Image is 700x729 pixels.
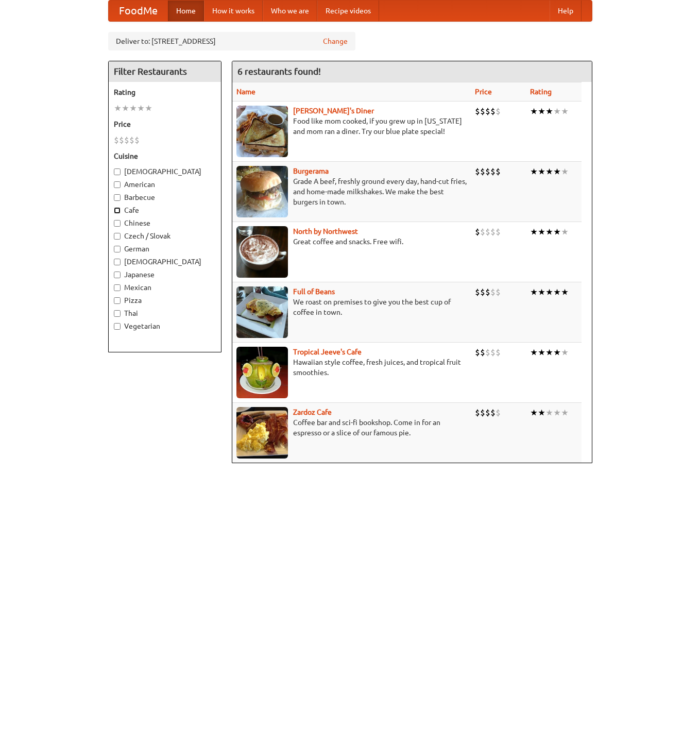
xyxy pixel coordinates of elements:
[496,407,501,418] li: $
[236,88,255,96] a: Name
[236,176,467,207] p: Grade A beef, freshly ground every day, hand-cut fries, and home-made milkshakes. We make the bes...
[129,134,134,146] li: $
[114,257,216,267] label: [DEMOGRAPHIC_DATA]
[114,231,216,241] label: Czech / Slovak
[553,286,561,298] li: ★
[114,295,216,306] label: Pizza
[293,107,374,115] a: [PERSON_NAME]'s Diner
[122,103,129,114] li: ★
[114,192,216,202] label: Barbecue
[124,134,129,146] li: $
[114,233,121,240] input: Czech / Slovak
[114,323,121,330] input: Vegetarian
[538,347,545,358] li: ★
[480,347,485,358] li: $
[114,166,216,177] label: [DEMOGRAPHIC_DATA]
[561,347,569,358] li: ★
[114,134,119,146] li: $
[145,103,152,114] li: ★
[480,226,485,238] li: $
[237,66,321,76] ng-pluralize: 6 restaurants found!
[137,103,145,114] li: ★
[236,407,288,459] img: zardoz.jpg
[545,347,553,358] li: ★
[236,116,467,137] p: Food like mom cooked, if you grew up in [US_STATE] and mom ran a diner. Try our blue plate special!
[114,308,216,318] label: Thai
[236,297,467,317] p: We roast on premises to give you the best cup of coffee in town.
[538,407,545,418] li: ★
[485,166,490,177] li: $
[114,220,121,227] input: Chinese
[263,1,317,21] a: Who we are
[475,226,480,238] li: $
[204,1,263,21] a: How it works
[496,166,501,177] li: $
[550,1,582,21] a: Help
[530,226,538,238] li: ★
[485,407,490,418] li: $
[114,284,121,291] input: Mexican
[114,181,121,188] input: American
[114,244,216,254] label: German
[236,166,288,217] img: burgerama.jpg
[485,106,490,117] li: $
[485,226,490,238] li: $
[530,88,552,96] a: Rating
[293,408,332,416] a: Zardoz Cafe
[538,226,545,238] li: ★
[538,166,545,177] li: ★
[545,226,553,238] li: ★
[490,226,496,238] li: $
[114,297,121,304] input: Pizza
[236,417,467,438] p: Coffee bar and sci-fi bookshop. Come in for an espresso or a slice of our famous pie.
[475,347,480,358] li: $
[530,286,538,298] li: ★
[545,166,553,177] li: ★
[114,87,216,97] h5: Rating
[553,347,561,358] li: ★
[561,407,569,418] li: ★
[114,246,121,252] input: German
[496,226,501,238] li: $
[485,347,490,358] li: $
[114,194,121,201] input: Barbecue
[545,106,553,117] li: ★
[496,286,501,298] li: $
[553,106,561,117] li: ★
[323,36,348,46] a: Change
[490,286,496,298] li: $
[114,269,216,280] label: Japanese
[293,287,335,296] a: Full of Beans
[538,286,545,298] li: ★
[114,259,121,265] input: [DEMOGRAPHIC_DATA]
[168,1,204,21] a: Home
[114,282,216,293] label: Mexican
[114,321,216,331] label: Vegetarian
[129,103,137,114] li: ★
[561,166,569,177] li: ★
[236,357,467,378] p: Hawaiian style coffee, fresh juices, and tropical fruit smoothies.
[114,310,121,317] input: Thai
[119,134,124,146] li: $
[475,106,480,117] li: $
[496,347,501,358] li: $
[109,61,221,82] h4: Filter Restaurants
[475,286,480,298] li: $
[114,272,121,278] input: Japanese
[480,166,485,177] li: $
[317,1,379,21] a: Recipe videos
[530,347,538,358] li: ★
[236,106,288,157] img: sallys.jpg
[293,167,329,175] a: Burgerama
[293,227,358,235] a: North by Northwest
[236,347,288,398] img: jeeves.jpg
[561,106,569,117] li: ★
[236,286,288,338] img: beans.jpg
[530,166,538,177] li: ★
[485,286,490,298] li: $
[496,106,501,117] li: $
[553,407,561,418] li: ★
